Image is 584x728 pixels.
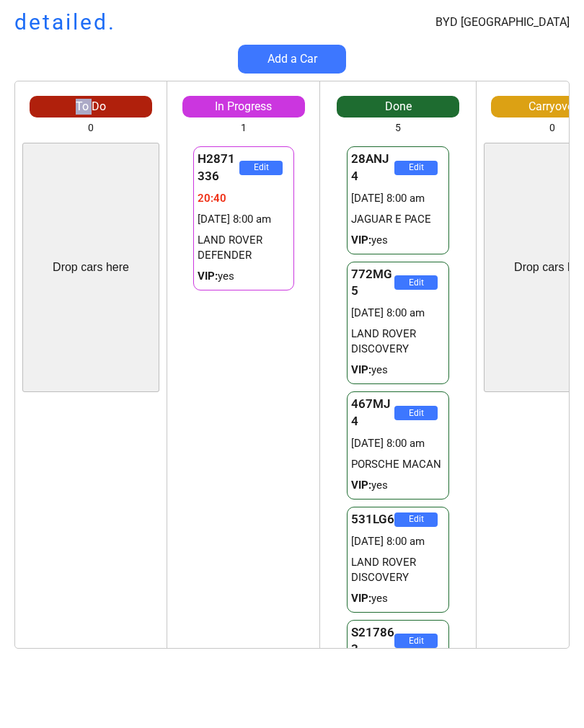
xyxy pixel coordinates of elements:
div: [DATE] 8:00 am [351,436,446,451]
div: LAND ROVER DEFENDER [198,233,290,263]
div: H2871336 [198,151,239,185]
div: S217863 [351,624,395,659]
div: yes [351,233,446,248]
strong: VIP: [351,363,371,376]
div: 28ANJ4 [351,151,395,185]
div: Drop cars here [53,259,129,275]
div: 772MG5 [351,266,395,301]
div: In Progress [182,99,305,115]
strong: VIP: [198,270,218,283]
div: [DATE] 8:00 am [351,306,446,321]
div: PORSCHE MACAN [351,457,446,472]
div: 0 [549,121,555,136]
div: 0 [88,121,94,136]
div: yes [351,478,446,493]
div: 5 [395,121,401,136]
div: 467MJ4 [351,396,395,430]
strong: VIP: [351,234,371,247]
button: Edit [394,512,438,527]
strong: VIP: [351,592,371,605]
h1: detailed. [14,7,116,37]
div: [DATE] 8:00 am [351,534,446,549]
div: Done [337,99,459,115]
div: JAGUAR E PACE [351,212,446,227]
div: [DATE] 8:00 am [351,191,446,206]
div: 20:40 [198,191,290,206]
div: BYD [GEOGRAPHIC_DATA] [435,14,570,30]
button: Edit [394,634,438,648]
strong: VIP: [351,479,371,492]
button: Edit [394,161,438,175]
div: [DATE] 8:00 am [198,212,290,227]
div: LAND ROVER DISCOVERY [351,555,446,585]
div: To Do [30,99,152,115]
button: Edit [394,406,438,420]
div: yes [198,269,290,284]
div: yes [351,363,446,378]
button: Add a Car [238,45,346,74]
div: 1 [241,121,247,136]
div: LAND ROVER DISCOVERY [351,327,446,357]
button: Edit [239,161,283,175]
div: 531LG6 [351,511,395,528]
div: yes [351,591,446,606]
button: Edit [394,275,438,290]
